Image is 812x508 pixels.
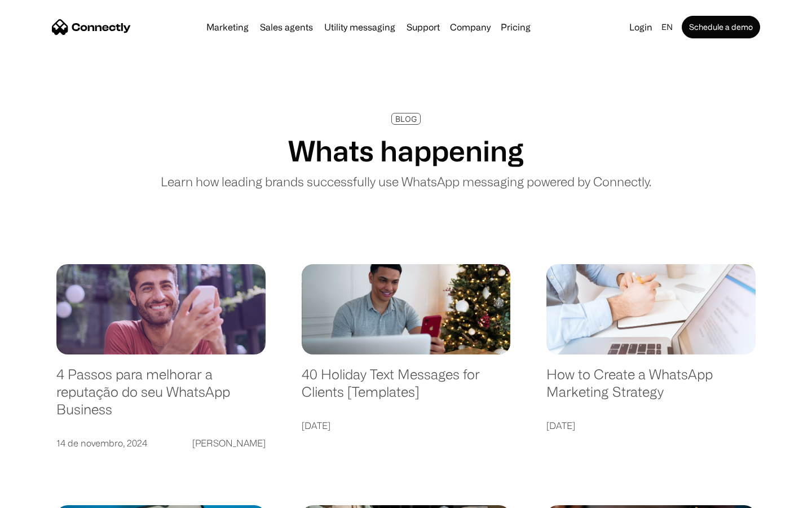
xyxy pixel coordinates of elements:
h1: Whats happening [288,134,524,168]
div: [DATE] [302,418,330,433]
a: Utility messaging [320,23,400,32]
div: [DATE] [546,418,575,433]
a: Schedule a demo [682,16,760,38]
aside: Language selected: English [11,488,68,504]
div: en [661,19,673,35]
div: 14 de novembro, 2024 [56,435,147,451]
a: 40 Holiday Text Messages for Clients [Templates] [302,366,511,411]
a: Support [402,23,444,32]
a: Login [625,19,657,35]
a: Pricing [496,23,535,32]
a: 4 Passos para melhorar a reputação do seu WhatsApp Business [56,366,266,429]
p: Learn how leading brands successfully use WhatsApp messaging powered by Connectly. [161,172,651,191]
a: Marketing [202,23,253,32]
a: How to Create a WhatsApp Marketing Strategy [546,366,756,411]
div: Company [450,19,491,35]
a: Sales agents [255,23,317,32]
ul: Language list [23,488,68,504]
div: BLOG [395,115,417,123]
div: [PERSON_NAME] [192,435,266,451]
